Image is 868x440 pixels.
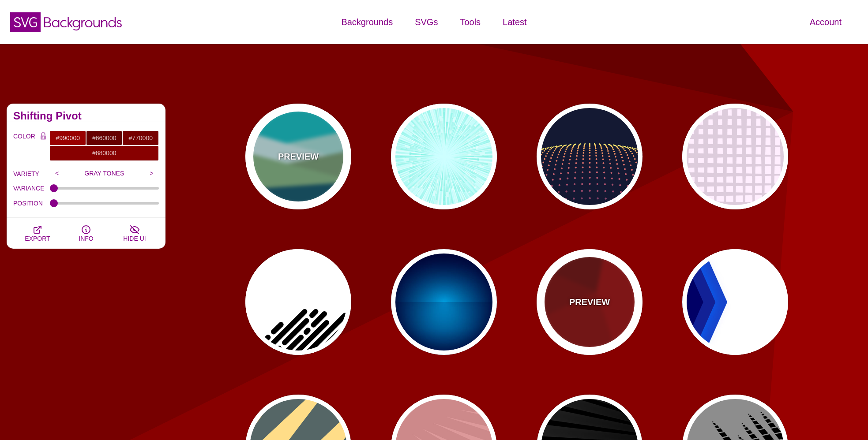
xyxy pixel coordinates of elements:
a: Tools [449,9,492,35]
p: PREVIEW [278,150,319,163]
button: overlapped blue triangles point to center from left edge [682,249,788,355]
button: HIDE UI [110,218,159,249]
p: PREVIEW [569,295,610,309]
label: VARIANCE [13,183,50,194]
button: White and sky blue lines flying out of center [391,104,497,209]
button: blue spotlight effect background [391,249,497,355]
input: > [144,167,159,180]
button: pink intersecting uneven lines [682,104,788,209]
a: Account [799,9,853,35]
button: electric dots form curvature [537,104,643,209]
button: INFO [62,218,110,249]
a: Backgrounds [330,9,404,35]
label: COLOR [13,131,37,161]
button: EXPORT [13,218,62,249]
button: Color Lock [37,131,50,143]
span: INFO [79,235,93,242]
a: Latest [492,9,537,35]
a: SVGs [404,9,449,35]
label: VARIETY [13,168,50,179]
input: GRAY TONES [64,167,145,180]
span: EXPORT [25,235,50,242]
button: PREVIEWabstract landscape with sky mountains and water [245,104,351,209]
label: POSITION [13,198,50,209]
button: PREVIEWvarious shades of red shapes all meeting at a central point [537,249,643,355]
h2: Shifting Pivot [13,112,159,119]
span: HIDE UI [123,235,146,242]
button: a group of rounded lines at 45 degree angle [245,249,351,355]
input: < [50,167,64,180]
